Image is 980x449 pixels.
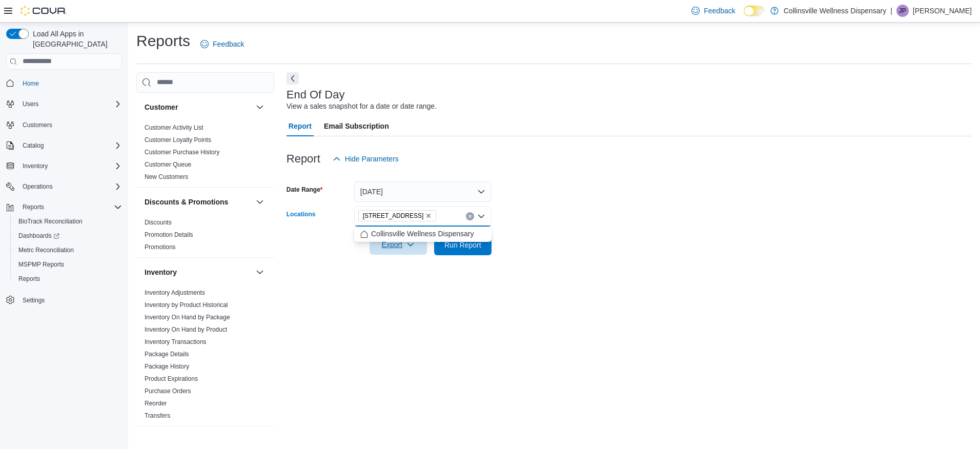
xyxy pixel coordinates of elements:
[354,227,492,241] div: Choose from the following options
[145,350,189,358] span: Package Details
[371,229,474,239] span: Collinsville Wellness Dispensary
[444,240,481,250] span: Run Report
[376,234,421,255] span: Export
[18,139,122,152] span: Catalog
[18,139,48,152] button: Catalog
[354,181,492,202] button: [DATE]
[18,180,57,193] button: Operations
[145,243,176,251] span: Promotions
[14,273,44,285] a: Reports
[145,267,252,277] button: Inventory
[784,5,886,17] p: Collinsville Wellness Dispensary
[18,118,122,131] span: Customers
[329,149,403,169] button: Hide Parameters
[145,102,178,112] h3: Customer
[10,243,126,257] button: Metrc Reconciliation
[2,97,126,111] button: Users
[145,301,228,309] span: Inventory by Product Historical
[18,119,56,131] a: Customers
[434,235,492,255] button: Run Report
[145,136,211,144] a: Customer Loyalty Points
[254,101,266,113] button: Customer
[145,136,211,144] span: Customer Loyalty Points
[196,34,248,54] a: Feedback
[324,116,389,136] span: Email Subscription
[145,160,191,169] span: Customer Queue
[358,210,437,221] span: 8990 HWY 19 North
[23,203,44,211] span: Reports
[10,272,126,286] button: Reports
[18,275,40,283] span: Reports
[23,121,52,129] span: Customers
[744,6,765,16] input: Dark Mode
[145,148,220,156] span: Customer Purchase History
[23,296,45,304] span: Settings
[145,301,228,309] a: Inventory by Product Historical
[145,197,252,207] button: Discounts & Promotions
[145,173,188,180] a: New Customers
[145,400,167,407] a: Reorder
[18,260,64,269] span: MSPMP Reports
[145,289,205,296] a: Inventory Adjustments
[18,246,74,254] span: Metrc Reconciliation
[21,6,67,16] img: Cova
[466,212,474,220] button: Clear input
[145,314,230,321] a: Inventory On Hand by Package
[145,149,220,156] a: Customer Purchase History
[145,375,198,382] a: Product Expirations
[145,325,227,334] span: Inventory On Hand by Product
[345,154,399,164] span: Hide Parameters
[145,102,252,112] button: Customer
[145,289,205,297] span: Inventory Adjustments
[14,215,122,228] span: BioTrack Reconciliation
[899,5,906,17] span: JP
[145,363,189,370] a: Package History
[23,79,39,88] span: Home
[18,201,122,213] span: Reports
[890,5,892,17] p: |
[136,287,274,426] div: Inventory
[287,89,345,101] h3: End Of Day
[2,76,126,91] button: Home
[2,179,126,194] button: Operations
[29,29,122,49] span: Load All Apps in [GEOGRAPHIC_DATA]
[136,216,274,257] div: Discounts & Promotions
[287,101,437,112] div: View a sales snapshot for a date or date range.
[14,273,122,285] span: Reports
[145,351,189,358] a: Package Details
[14,244,122,256] span: Metrc Reconciliation
[2,200,126,214] button: Reports
[23,182,53,191] span: Operations
[145,267,177,277] h3: Inventory
[254,266,266,278] button: Inventory
[136,31,190,51] h1: Reports
[18,77,43,90] a: Home
[14,258,122,271] span: MSPMP Reports
[896,5,909,17] div: Jenny Pigford
[2,117,126,132] button: Customers
[18,294,49,307] a: Settings
[10,257,126,272] button: MSPMP Reports
[354,227,492,241] button: Collinsville Wellness Dispensary
[287,153,320,165] h3: Report
[287,72,299,85] button: Next
[23,162,48,170] span: Inventory
[145,338,207,345] a: Inventory Transactions
[145,243,176,251] a: Promotions
[145,231,193,238] a: Promotion Details
[145,124,203,132] span: Customer Activity List
[145,173,188,181] span: New Customers
[14,244,78,256] a: Metrc Reconciliation
[136,121,274,187] div: Customer
[18,160,52,172] button: Inventory
[145,231,193,239] span: Promotion Details
[18,180,122,193] span: Operations
[145,218,172,227] span: Discounts
[14,258,68,271] a: MSPMP Reports
[10,214,126,229] button: BioTrack Reconciliation
[18,98,122,110] span: Users
[477,212,485,220] button: Close list of options
[254,196,266,208] button: Discounts & Promotions
[145,338,207,346] span: Inventory Transactions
